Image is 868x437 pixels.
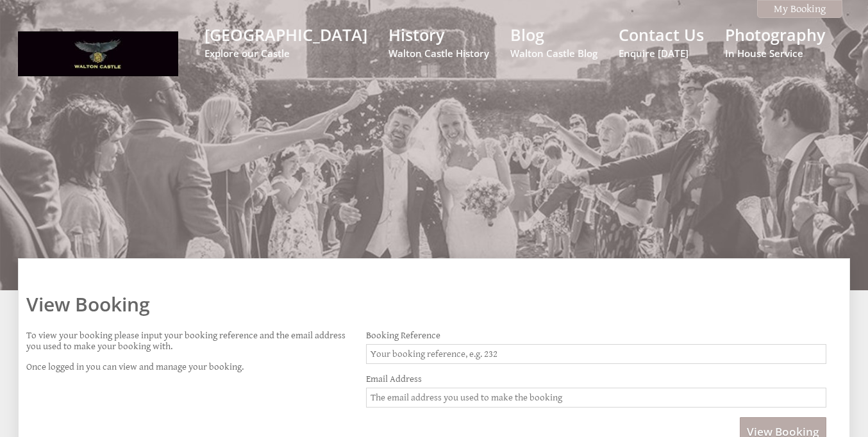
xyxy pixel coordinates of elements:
a: HistoryWalton Castle History [388,24,489,60]
p: Once logged in you can view and manage your booking. [26,361,351,372]
input: The email address you used to make the booking [366,388,826,408]
h1: View Booking [26,291,826,317]
label: Booking Reference [366,330,826,341]
small: Walton Castle Blog [510,47,597,60]
p: To view your booking please input your booking reference and the email address you used to make y... [26,330,351,352]
small: Explore our Castle [204,47,367,60]
a: BlogWalton Castle Blog [510,24,597,60]
a: PhotographyIn House Service [725,24,825,60]
a: [GEOGRAPHIC_DATA]Explore our Castle [204,24,367,60]
small: Walton Castle History [388,47,489,60]
small: Enquire [DATE] [619,47,704,60]
img: Walton Castle [18,31,178,76]
small: In House Service [725,47,825,60]
label: Email Address [366,374,826,384]
input: Your booking reference, e.g. 232 [366,344,826,364]
a: Contact UsEnquire [DATE] [619,24,704,60]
